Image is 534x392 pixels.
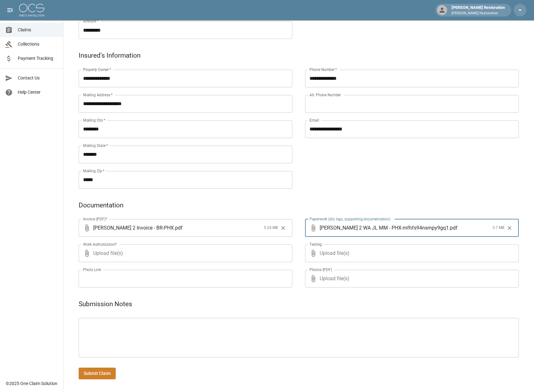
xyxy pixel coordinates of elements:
[83,267,101,272] label: Photo Link
[264,225,278,231] span: 5.24 MB
[278,223,288,233] button: Clear
[83,216,107,222] label: Invoice (PDF)*
[320,244,502,262] span: Upload file(s)
[83,67,111,72] label: Property Owner
[505,223,514,233] button: Clear
[309,242,322,247] label: Testing
[18,75,58,81] span: Contact Us
[320,224,449,231] span: [PERSON_NAME] 2 WA JL MM - PHX-mfhfs94nsmpy9gq1
[18,89,58,96] span: Help Center
[449,224,458,231] span: . pdf
[309,267,332,272] label: Photos (PDF)
[83,242,117,247] label: Work Authorization*
[83,168,105,174] label: Mailing Zip
[449,4,507,16] div: [PERSON_NAME] Restoration
[83,117,106,123] label: Mailing City
[4,4,16,16] button: open drawer
[309,216,390,222] label: Paperwork (dry logs, supporting documentation)
[83,92,113,98] label: Mailing Address
[18,55,58,62] span: Payment Tracking
[93,244,275,262] span: Upload file(s)
[79,368,116,379] button: Submit Claim
[6,380,57,387] div: © 2025 One Claim Solution
[309,67,337,72] label: Phone Number
[19,4,44,16] img: ocs-logo-white-transparent.png
[18,27,58,33] span: Claims
[174,224,183,231] span: . pdf
[492,225,504,231] span: 3.7 MB
[309,117,319,123] label: Email
[18,41,58,47] span: Collections
[83,143,108,148] label: Mailing State
[83,18,99,24] label: Amount
[320,270,502,288] span: Upload file(s)
[93,224,174,231] span: [PERSON_NAME] 2 Invoice - BR-PHX
[452,11,505,16] p: [PERSON_NAME] Restoration
[309,92,341,98] label: Alt. Phone Number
